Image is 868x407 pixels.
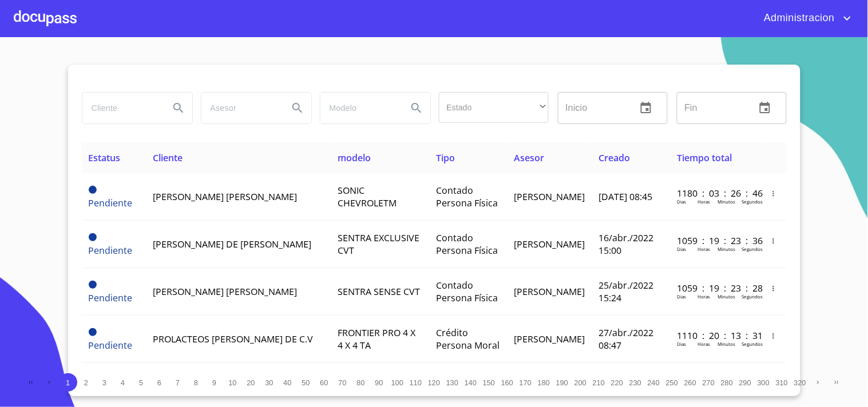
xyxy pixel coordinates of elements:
[703,378,715,387] span: 270
[758,378,770,387] span: 300
[736,373,755,392] button: 290
[157,378,161,387] span: 6
[205,373,224,392] button: 9
[66,378,70,387] span: 1
[338,151,371,164] span: modelo
[599,326,653,352] span: 27/abr./2022 08:47
[697,198,710,205] p: Horas
[407,373,425,392] button: 110
[84,378,88,387] span: 2
[169,373,187,392] button: 7
[247,378,255,387] span: 20
[593,378,605,387] span: 210
[590,373,608,392] button: 210
[89,233,97,241] span: Pendiente
[153,238,311,250] span: [PERSON_NAME] DE [PERSON_NAME]
[139,378,143,387] span: 5
[677,341,686,347] p: Dias
[648,378,660,387] span: 240
[739,378,751,387] span: 290
[677,329,754,342] p: 1110 : 20 : 13 : 31
[677,282,754,294] p: 1059 : 19 : 23 : 28
[465,378,477,387] span: 140
[212,378,216,387] span: 9
[352,373,370,392] button: 80
[718,246,735,252] p: Minutos
[608,373,627,392] button: 220
[153,333,313,345] span: PROLACTEOS [PERSON_NAME] DE C.V
[755,373,773,392] button: 300
[684,378,696,387] span: 260
[663,373,681,392] button: 250
[721,378,733,387] span: 280
[89,328,97,336] span: Pendiente
[677,293,686,300] p: Dias
[677,198,686,205] p: Dias
[794,378,806,387] span: 320
[224,373,242,392] button: 10
[599,190,652,203] span: [DATE] 08:45
[700,373,718,392] button: 270
[677,246,686,252] p: Dias
[436,151,455,164] span: Tipo
[389,373,407,392] button: 100
[755,9,841,27] span: Administracion
[666,378,678,387] span: 250
[153,190,297,203] span: [PERSON_NAME] [PERSON_NAME]
[302,378,310,387] span: 50
[165,94,192,122] button: Search
[121,378,125,387] span: 4
[599,279,653,304] span: 25/abr./2022 15:24
[338,326,415,352] span: FRONTIER PRO 4 X 4 X 4 TA
[514,238,585,250] span: [PERSON_NAME]
[501,378,513,387] span: 160
[791,373,810,392] button: 320
[462,373,480,392] button: 140
[645,373,663,392] button: 240
[776,378,788,387] span: 310
[742,246,763,252] p: Segundos
[242,373,260,392] button: 20
[514,190,585,203] span: [PERSON_NAME]
[535,373,553,392] button: 180
[425,373,443,392] button: 120
[718,198,735,205] p: Minutos
[96,373,114,392] button: 3
[279,373,297,392] button: 40
[677,187,754,199] p: 1180 : 03 : 26 : 46
[428,378,440,387] span: 120
[260,373,279,392] button: 30
[514,151,544,164] span: Asesor
[187,373,205,392] button: 8
[446,378,458,387] span: 130
[334,373,352,392] button: 70
[436,326,500,352] span: Crédito Persona Moral
[132,373,150,392] button: 5
[114,373,132,392] button: 4
[480,373,498,392] button: 150
[718,373,736,392] button: 280
[436,279,498,304] span: Contado Persona Física
[599,151,630,164] span: Creado
[556,378,568,387] span: 190
[150,373,169,392] button: 6
[742,341,763,347] p: Segundos
[483,378,495,387] span: 150
[520,378,532,387] span: 170
[514,285,585,298] span: [PERSON_NAME]
[599,232,653,257] span: 16/abr./2022 15:00
[677,151,732,164] span: Tiempo total
[102,378,106,387] span: 3
[338,285,420,298] span: SENTRA SENSE CVT
[320,93,398,123] input: search
[297,373,315,392] button: 50
[356,378,364,387] span: 80
[697,293,710,300] p: Horas
[370,373,389,392] button: 90
[553,373,572,392] button: 190
[574,378,586,387] span: 200
[514,333,585,345] span: [PERSON_NAME]
[89,339,133,352] span: Pendiente
[89,151,121,164] span: Estatus
[436,232,498,257] span: Contado Persona Física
